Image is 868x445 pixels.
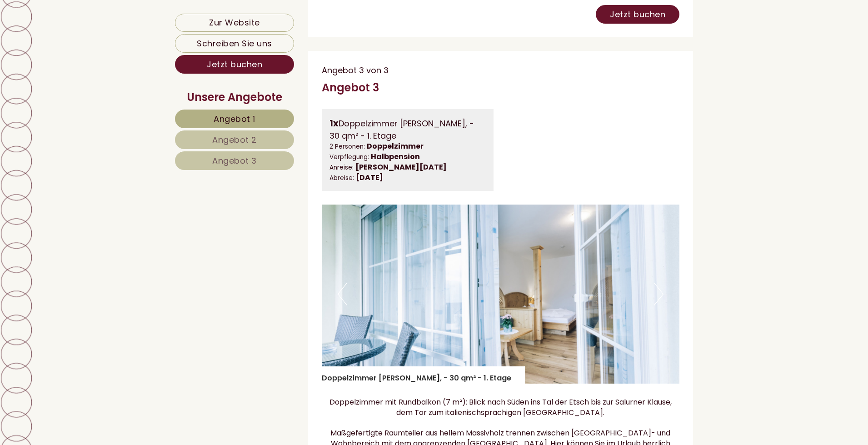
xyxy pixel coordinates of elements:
a: Jetzt buchen [175,55,294,74]
small: 2 Personen: [329,142,365,151]
div: Angebot 3 [322,80,379,95]
button: Next [654,283,663,305]
small: Verpflegung: [329,153,369,161]
div: Doppelzimmer [PERSON_NAME], - 30 qm² - 1. Etage [322,366,525,384]
small: Anreise: [329,163,354,172]
a: Zur Website [175,14,294,32]
div: Guten Tag, wie können wir Ihnen helfen? [7,26,162,54]
div: Hotel Tenz [14,28,158,35]
div: Unsere Angebote [175,90,294,105]
span: Angebot 3 [212,155,257,166]
a: Jetzt buchen [596,5,679,24]
span: Angebot 1 [214,113,255,125]
a: Schreiben Sie uns [175,34,294,53]
b: [DATE] [356,172,383,183]
img: image [322,205,680,384]
button: Senden [298,237,358,255]
b: Doppelzimmer [367,141,424,151]
b: Halbpension [371,151,420,162]
span: Angebot 2 [212,134,257,145]
div: Doppelzimmer [PERSON_NAME], - 30 qm² - 1. Etage [329,117,486,141]
small: Abreise: [329,174,354,182]
b: [PERSON_NAME][DATE] [355,162,447,172]
button: Previous [338,283,347,305]
span: Angebot 3 von 3 [322,65,389,76]
b: 1x [329,117,339,130]
small: 19:22 [14,46,158,52]
div: Dienstag [156,7,203,22]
